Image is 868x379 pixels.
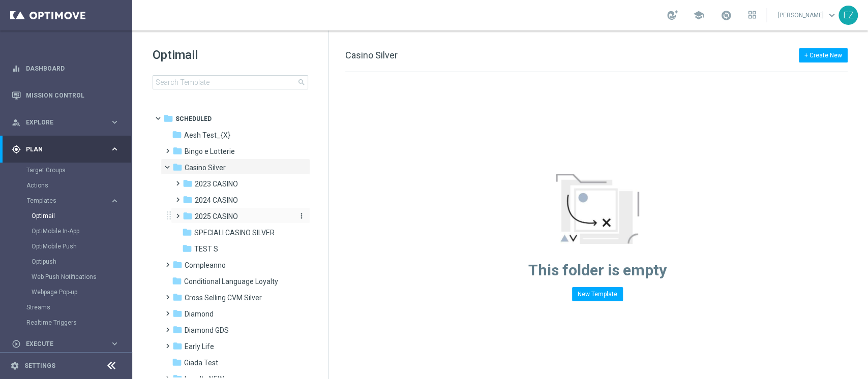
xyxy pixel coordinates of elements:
span: TEST S [194,244,218,254]
span: SPECIALI CASINO SILVER [194,228,275,237]
img: emptyStateManageTemplates.jpg [556,174,639,244]
a: Mission Control [26,82,119,109]
i: folder [172,276,182,286]
span: Aesh Test_{X} [184,131,230,140]
div: Web Push Notifications [32,269,131,285]
div: Execute [12,339,110,349]
i: folder [172,292,183,302]
i: keyboard_arrow_right [110,117,119,127]
i: folder [163,113,173,123]
i: gps_fixed [12,145,21,154]
span: search [297,78,306,86]
button: person_search Explore keyboard_arrow_right [11,118,120,127]
span: 2023 CASINO [195,179,238,188]
i: folder [183,195,193,205]
i: keyboard_arrow_right [110,339,119,349]
span: Compleanno [185,261,226,270]
i: folder [172,357,182,367]
a: Actions [26,181,106,189]
a: Realtime Triggers [26,319,106,327]
i: folder [182,243,192,254]
div: Templates [27,198,110,204]
span: Diamond GDS [185,326,229,335]
button: more_vert [295,211,306,221]
span: Casino Silver [345,50,398,60]
span: Conditional Language Loyalty [184,277,278,286]
div: Mission Control [12,82,119,109]
a: Dashboard [26,55,119,82]
h1: Optimail [153,47,308,63]
input: Search Template [153,75,308,89]
button: + Create New [799,48,848,62]
span: Diamond [185,309,214,319]
span: Casino Silver [185,163,226,172]
div: Actions [26,178,131,193]
button: Templates keyboard_arrow_right [26,197,120,205]
div: Realtime Triggers [26,315,131,330]
i: keyboard_arrow_right [110,196,119,206]
div: Webpage Pop-up [32,285,131,300]
span: Bingo e Lotterie [185,147,235,156]
div: Optipush [32,254,131,269]
a: OptiMobile Push [32,242,106,250]
span: Early Life [185,342,214,351]
i: folder [183,178,193,188]
i: equalizer [12,64,21,73]
i: folder [172,341,183,351]
a: Optimail [32,212,106,220]
i: folder [182,227,192,237]
span: school [693,10,704,21]
i: settings [10,361,19,370]
a: Streams [26,303,106,311]
i: more_vert [297,212,306,220]
i: folder [172,130,182,140]
a: Target Groups [26,166,106,174]
i: folder [172,162,183,172]
div: OptiMobile Push [32,239,131,254]
a: Webpage Pop-up [32,288,106,296]
div: Dashboard [12,55,119,82]
a: OptiMobile In-App [32,227,106,235]
span: 2024 CASINO [195,196,238,205]
span: Giada Test [184,358,218,367]
a: [PERSON_NAME]keyboard_arrow_down [777,8,839,23]
i: folder [172,146,183,156]
span: keyboard_arrow_down [826,10,837,21]
i: folder [172,260,183,270]
button: equalizer Dashboard [11,65,120,73]
a: Settings [24,363,55,369]
span: 2025 CASINO [195,212,238,221]
div: Optimail [32,208,131,224]
div: Templates [26,193,131,300]
div: Target Groups [26,163,131,178]
i: folder [172,308,183,319]
button: New Template [572,287,623,301]
i: folder [172,325,183,335]
div: EZ [839,6,858,25]
span: Cross Selling CVM Silver [185,293,262,302]
a: Web Push Notifications [32,273,106,281]
button: gps_fixed Plan keyboard_arrow_right [11,145,120,153]
button: Mission Control [11,91,120,100]
span: Execute [26,341,110,347]
div: Explore [12,118,110,127]
span: Plan [26,146,110,152]
span: Explore [26,119,110,125]
span: Scheduled [175,114,212,123]
span: Templates [27,198,100,204]
i: play_circle_outline [12,339,21,349]
i: folder [183,211,193,221]
i: keyboard_arrow_right [110,144,119,154]
button: play_circle_outline Execute keyboard_arrow_right [11,340,120,348]
div: OptiMobile In-App [32,224,131,239]
span: This folder is empty [528,261,667,279]
a: Optipush [32,258,106,266]
div: Plan [12,145,110,154]
div: Streams [26,300,131,315]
